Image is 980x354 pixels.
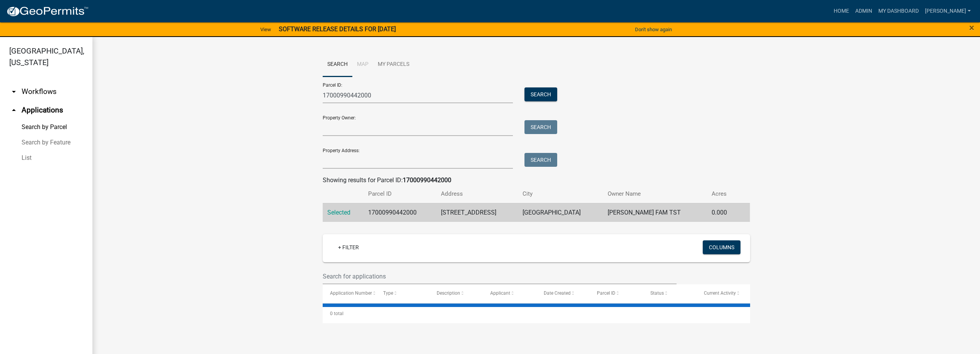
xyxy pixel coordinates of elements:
[603,203,707,222] td: [PERSON_NAME] FAM TST
[544,290,571,296] span: Date Created
[364,185,436,203] th: Parcel ID
[590,284,643,303] datatable-header-cell: Parcel ID
[707,203,738,222] td: 0.000
[707,185,738,203] th: Acres
[490,290,510,296] span: Applicant
[327,209,350,216] a: Selected
[703,240,740,254] button: Columns
[323,304,750,323] div: 0 total
[650,290,664,296] span: Status
[518,185,603,203] th: City
[9,106,18,115] i: arrow_drop_up
[536,284,590,303] datatable-header-cell: Date Created
[922,4,974,18] a: [PERSON_NAME]
[383,290,393,296] span: Type
[524,153,557,167] button: Search
[323,52,352,77] a: Search
[852,4,875,18] a: Admin
[403,176,451,184] strong: 17000990442000
[373,52,414,77] a: My Parcels
[323,284,376,303] datatable-header-cell: Application Number
[524,87,557,101] button: Search
[376,284,429,303] datatable-header-cell: Type
[437,290,460,296] span: Description
[323,176,750,185] div: Showing results for Parcel ID:
[332,240,365,254] a: + Filter
[429,284,483,303] datatable-header-cell: Description
[603,185,707,203] th: Owner Name
[704,290,736,296] span: Current Activity
[969,23,974,32] button: Close
[364,203,436,222] td: 17000990442000
[524,120,557,134] button: Search
[697,284,750,303] datatable-header-cell: Current Activity
[436,185,518,203] th: Address
[279,25,396,33] strong: SOFTWARE RELEASE DETAILS FOR [DATE]
[330,290,372,296] span: Application Number
[257,23,274,36] a: View
[518,203,603,222] td: [GEOGRAPHIC_DATA]
[436,203,518,222] td: [STREET_ADDRESS]
[632,23,675,36] button: Don't show again
[9,87,18,96] i: arrow_drop_down
[875,4,922,18] a: My Dashboard
[831,4,852,18] a: Home
[483,284,536,303] datatable-header-cell: Applicant
[643,284,697,303] datatable-header-cell: Status
[969,22,974,33] span: ×
[323,268,677,284] input: Search for applications
[597,290,615,296] span: Parcel ID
